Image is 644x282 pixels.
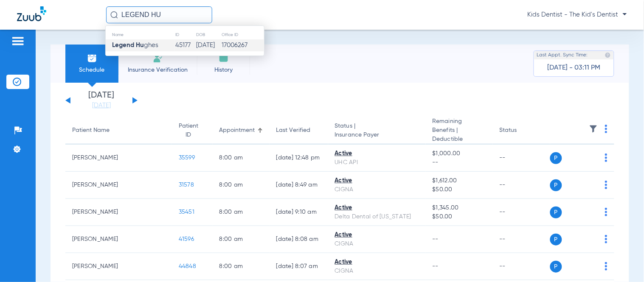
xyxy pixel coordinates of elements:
[270,172,328,199] td: [DATE] 8:49 AM
[605,208,607,216] img: group-dot-blue.svg
[433,135,486,144] span: Deductible
[335,149,419,158] div: Active
[493,226,550,253] td: --
[76,91,127,110] li: [DATE]
[433,212,486,221] span: $50.00
[550,207,562,218] span: P
[65,145,172,172] td: [PERSON_NAME]
[213,172,270,199] td: 8:00 AM
[213,253,270,280] td: 8:00 AM
[270,226,328,253] td: [DATE] 8:08 AM
[328,117,426,145] th: Status |
[433,204,486,212] span: $1,345.00
[179,236,194,242] span: 41596
[179,122,206,140] div: Patient ID
[219,126,255,135] div: Appointment
[586,262,594,271] img: x.svg
[17,6,46,21] img: Zuub Logo
[335,131,419,140] span: Insurance Payer
[276,126,311,135] div: Last Verified
[335,240,419,248] div: CIGNA
[213,145,270,172] td: 8:00 AM
[72,126,165,135] div: Patient Name
[586,181,594,189] img: x.svg
[87,53,97,63] img: Schedule
[433,158,486,167] span: --
[550,261,562,273] span: P
[65,172,172,199] td: [PERSON_NAME]
[335,231,419,240] div: Active
[179,263,196,269] span: 44848
[605,52,611,58] img: last sync help info
[270,199,328,226] td: [DATE] 9:10 AM
[65,226,172,253] td: [PERSON_NAME]
[335,212,419,221] div: Delta Dental of [US_STATE]
[433,185,486,194] span: $50.00
[335,267,419,276] div: CIGNA
[586,208,594,216] img: x.svg
[11,36,25,46] img: hamburger-icon
[550,179,562,191] span: P
[548,64,601,72] span: [DATE] - 03:11 PM
[219,53,229,63] img: History
[112,42,144,48] strong: Legend Hu
[125,66,191,74] span: Insurance Verification
[213,226,270,253] td: 8:00 AM
[179,182,194,188] span: 31578
[605,154,607,162] img: group-dot-blue.svg
[222,30,264,39] th: Office ID
[112,42,158,48] span: ghes
[175,39,196,51] td: 45177
[602,241,644,282] iframe: Chat Widget
[550,234,562,246] span: P
[222,39,264,51] td: 17006267
[528,11,627,19] span: Kids Dentist - The Kid's Dentist
[550,152,562,164] span: P
[76,101,127,110] a: [DATE]
[65,199,172,226] td: [PERSON_NAME]
[493,145,550,172] td: --
[110,11,118,19] img: Search Icon
[493,253,550,280] td: --
[605,235,607,243] img: group-dot-blue.svg
[270,253,328,280] td: [DATE] 8:07 AM
[493,172,550,199] td: --
[106,30,175,39] th: Name
[605,181,607,189] img: group-dot-blue.svg
[276,126,321,135] div: Last Verified
[335,176,419,185] div: Active
[335,258,419,267] div: Active
[270,145,328,172] td: [DATE] 12:48 PM
[433,176,486,185] span: $1,612.00
[106,6,212,23] input: Search for patients
[605,125,607,133] img: group-dot-blue.svg
[65,253,172,280] td: [PERSON_NAME]
[493,199,550,226] td: --
[433,149,486,158] span: $1,000.00
[493,117,550,145] th: Status
[219,126,263,135] div: Appointment
[537,51,588,59] span: Last Appt. Sync Time:
[426,117,493,145] th: Remaining Benefits |
[586,154,594,162] img: x.svg
[153,53,163,63] img: Manual Insurance Verification
[335,158,419,167] div: UHC API
[179,122,198,140] div: Patient ID
[433,263,439,269] span: --
[433,236,439,242] span: --
[586,235,594,243] img: x.svg
[335,204,419,212] div: Active
[72,66,112,74] span: Schedule
[213,199,270,226] td: 8:00 AM
[589,125,598,133] img: filter.svg
[175,30,196,39] th: ID
[179,155,195,161] span: 35599
[196,39,222,51] td: [DATE]
[179,209,194,215] span: 35451
[203,66,244,74] span: History
[72,126,110,135] div: Patient Name
[335,185,419,194] div: CIGNA
[196,30,222,39] th: DOB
